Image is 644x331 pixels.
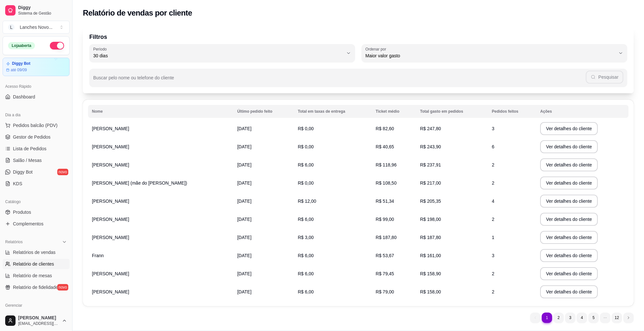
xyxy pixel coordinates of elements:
[237,235,251,240] span: [DATE]
[577,313,587,323] li: pagination item 4
[13,122,58,129] span: Pedidos balcão (PDV)
[92,126,129,131] span: [PERSON_NAME]
[540,249,598,262] button: Ver detalhes do cliente
[237,289,251,294] span: [DATE]
[237,217,251,222] span: [DATE]
[13,145,47,152] span: Lista de Pedidos
[540,195,598,208] button: Ver detalhes do cliente
[237,253,251,258] span: [DATE]
[50,42,64,50] button: Alterar Status
[8,24,15,30] span: L
[420,271,441,276] span: R$ 158,90
[492,217,494,222] span: 2
[93,52,343,59] span: 30 dias
[298,289,314,294] span: R$ 6,00
[376,162,397,167] span: R$ 118,96
[3,110,70,120] div: Dia a dia
[376,253,394,258] span: R$ 53,67
[492,162,494,167] span: 2
[92,217,129,222] span: [PERSON_NAME]
[92,253,104,258] span: Frann
[92,235,129,240] span: [PERSON_NAME]
[372,105,416,118] th: Ticket médio
[365,52,616,59] span: Maior valor gasto
[3,120,70,131] button: Pedidos balcão (PDV)
[376,217,394,222] span: R$ 99,00
[376,180,397,186] span: R$ 108,50
[623,313,634,323] li: next page button
[536,105,628,118] th: Ações
[492,126,494,131] span: 3
[13,180,22,187] span: KDS
[416,105,488,118] th: Total gasto em pedidos
[294,105,372,118] th: Total em taxas de entrega
[237,162,251,167] span: [DATE]
[527,309,637,326] nav: pagination navigation
[92,144,129,149] span: [PERSON_NAME]
[3,270,70,281] a: Relatório de mesas
[11,67,27,73] article: até 09/09
[588,313,599,323] li: pagination item 5
[492,199,494,204] span: 4
[298,162,314,167] span: R$ 6,00
[3,3,70,18] a: DiggySistema de Gestão
[420,180,441,186] span: R$ 217,00
[420,162,441,167] span: R$ 237,91
[88,105,233,118] th: Nome
[5,239,23,245] span: Relatórios
[3,155,70,165] a: Salão / Mesas
[540,231,598,244] button: Ver detalhes do cliente
[3,300,70,311] div: Gerenciar
[298,126,314,131] span: R$ 0,00
[298,271,314,276] span: R$ 6,00
[3,207,70,217] a: Produtos
[3,259,70,269] a: Relatório de clientes
[365,46,388,52] label: Ordenar por
[492,271,494,276] span: 2
[540,285,598,298] button: Ver detalhes do cliente
[553,313,564,323] li: pagination item 2
[540,158,598,171] button: Ver detalhes do cliente
[376,289,394,294] span: R$ 79,00
[540,177,598,189] button: Ver detalhes do cliente
[13,169,33,175] span: Diggy Bot
[92,289,129,294] span: [PERSON_NAME]
[89,44,355,62] button: Período30 dias
[18,11,67,16] span: Sistema de Gestão
[13,209,31,215] span: Produtos
[298,217,314,222] span: R$ 6,00
[298,144,314,149] span: R$ 0,00
[12,61,30,66] article: Diggy Bot
[376,126,394,131] span: R$ 82,60
[13,272,52,279] span: Relatório de mesas
[3,197,70,207] div: Catálogo
[540,122,598,135] button: Ver detalhes do cliente
[237,144,251,149] span: [DATE]
[540,267,598,280] button: Ver detalhes do cliente
[3,219,70,229] a: Complementos
[542,313,552,323] li: pagination item 1 active
[8,42,35,49] div: Loja aberta
[92,199,129,204] span: [PERSON_NAME]
[3,167,70,177] a: Diggy Botnovo
[492,253,494,258] span: 3
[13,249,56,256] span: Relatórios de vendas
[3,21,70,34] button: Select a team
[420,199,441,204] span: R$ 205,35
[565,313,575,323] li: pagination item 3
[492,235,494,240] span: 1
[540,140,598,153] button: Ver detalhes do cliente
[376,235,397,240] span: R$ 187,80
[600,313,610,323] li: dots element
[13,221,43,227] span: Complementos
[13,134,50,140] span: Gestor de Pedidos
[237,199,251,204] span: [DATE]
[420,235,441,240] span: R$ 187,80
[3,132,70,142] a: Gestor de Pedidos
[237,271,251,276] span: [DATE]
[298,199,316,204] span: R$ 12,00
[13,284,58,291] span: Relatório de fidelidade
[492,289,494,294] span: 2
[92,180,187,186] span: [PERSON_NAME] (mãe do [PERSON_NAME])
[420,253,441,258] span: R$ 161,00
